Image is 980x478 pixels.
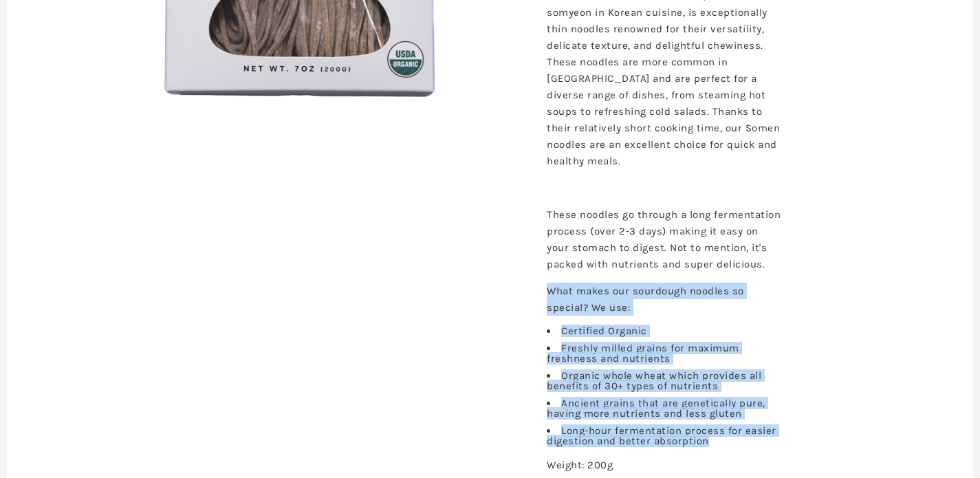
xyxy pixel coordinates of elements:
[547,326,781,336] li: Certified Organic
[547,343,781,364] li: Freshly milled grains for maximum freshness and nutrients
[547,206,781,272] p: These noodles go through a long fermentation process (over 2-3 days) making it easy on your stoma...
[547,371,781,391] li: Organic whole wheat which provides all benefits of 30+ types of nutrients
[547,457,781,473] p: Weight: 200g
[547,426,781,446] li: Long-hour fermentation process for easier digestion and better absorption
[547,398,781,419] li: Ancient grains that are genetically pure, having more nutrients and less gluten
[547,283,781,316] p: What makes our sourdough noodles so special? We use:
